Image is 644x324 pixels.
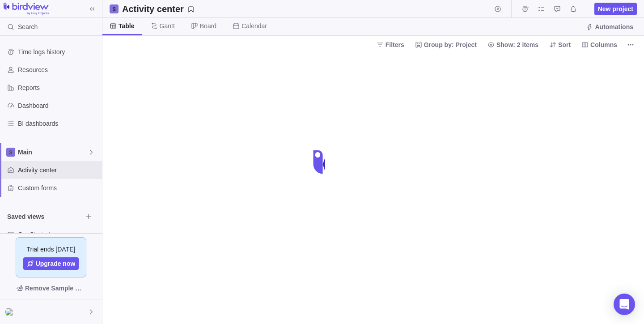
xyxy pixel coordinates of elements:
a: Approval requests [551,7,563,14]
span: Search [18,22,38,31]
span: Sort [546,38,574,51]
div: Open Intercom Messenger [614,294,635,315]
a: Time logs [519,7,531,14]
span: Browse views [82,210,95,223]
div: loading [304,144,340,180]
span: Resources [18,65,98,74]
span: Gantt [160,21,175,30]
a: My assignments [535,7,547,14]
span: Automations [595,22,633,31]
span: Time logs history [18,47,98,56]
span: Sort [558,40,571,49]
span: Calendar [241,21,267,30]
div: Victim [5,307,16,317]
span: Automations [582,21,637,33]
span: My assignments [535,3,547,15]
h2: Activity center [122,3,184,15]
span: Board [200,21,216,30]
span: Filters [386,40,404,49]
img: Show [5,308,16,315]
span: Get Started [18,230,98,239]
img: logo [4,3,49,15]
span: Show: 2 items [496,40,538,49]
span: Dashboard [18,101,98,110]
span: Trial ends [DATE] [27,245,76,254]
span: Notifications [567,3,580,15]
span: Table [119,21,135,30]
span: Start timer [491,3,504,15]
span: Show: 2 items [484,38,542,51]
span: Time logs [519,3,531,15]
span: Custom forms [18,183,98,192]
span: Main [18,148,88,157]
span: Filters [373,38,408,51]
span: Reports [18,83,98,92]
span: Approval requests [551,3,563,15]
span: Remove Sample Data [25,283,86,294]
a: Upgrade now [23,257,79,270]
span: Group by: Project [424,40,477,49]
span: New project [598,4,633,13]
span: BI dashboards [18,119,98,128]
span: New project [594,3,637,15]
span: Upgrade now [36,259,76,268]
span: Remove Sample Data [7,281,95,295]
span: Saved views [7,212,82,221]
a: Notifications [567,7,580,14]
span: Group by: Project [411,38,480,51]
span: Columns [578,38,621,51]
span: Save your current layout and filters as a View [119,3,198,15]
span: Activity center [18,166,98,175]
span: More actions [624,38,637,51]
span: Columns [590,40,617,49]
